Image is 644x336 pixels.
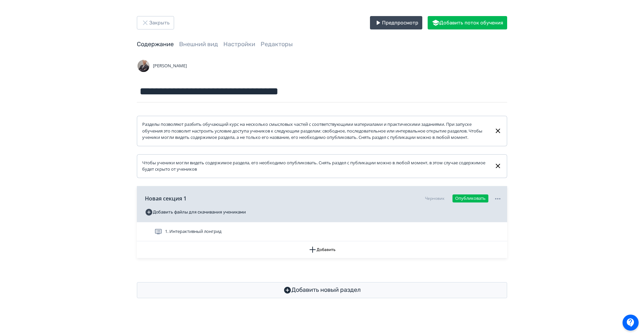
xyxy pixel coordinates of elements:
div: Чтобы ученики могли видеть содержимое раздела, его необходимо опубликовать. Снять раздел с публик... [142,160,489,173]
button: Добавить [137,241,507,258]
a: Внешний вид [179,40,218,48]
button: Добавить поток обучения [428,16,507,29]
button: Добавить файлы для скачивания учениками [145,207,246,218]
button: Предпросмотр [370,16,422,29]
div: Разделы позволяют разбить обучающий курс на несколько смысловых частей с соответствующими материа... [142,121,489,141]
div: Черновик [425,195,444,201]
button: Добавить новый раздел [137,282,507,298]
div: 1. Интерактивный лонгрид [137,222,507,241]
button: Опубликовать [452,194,488,202]
a: Содержание [137,40,174,48]
button: Закрыть [137,16,174,29]
span: 1. Интерактивный лонгрид [165,228,221,235]
img: Avatar [137,59,150,73]
span: Новая секция 1 [145,194,186,202]
span: [PERSON_NAME] [153,63,187,69]
a: Редакторы [261,40,293,48]
a: Настройки [223,40,255,48]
